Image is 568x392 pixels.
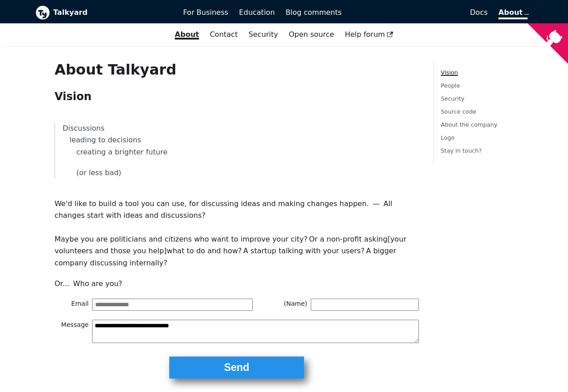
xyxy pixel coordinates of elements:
[345,30,393,39] span: Help forum
[183,8,229,17] span: For Business
[54,233,418,269] p: Maybe you are politicians and citizens who want to improve your city? Or a non-profit asking [you...
[441,121,498,128] a: About the company
[283,27,339,42] a: Open source
[441,82,460,89] a: People
[339,27,399,42] a: Help forum
[280,5,347,20] a: Blog comments
[35,5,50,20] img: Talkyard logo
[441,95,465,102] a: Security
[54,61,418,79] h1: About Talkyard
[441,134,455,141] a: Logo
[53,7,171,18] b: Talkyard
[239,8,275,17] span: Education
[62,123,411,158] p: Discussions leading to decisions creating a brighter future
[441,108,476,115] a: Source code
[35,5,171,20] a: Talkyard logoTalkyard
[62,167,411,179] p: (or less bad)
[54,299,92,310] span: Email
[92,299,253,310] input: Email
[92,320,418,343] textarea: Message
[347,5,493,20] a: Docs
[178,5,234,20] a: For Business
[243,27,283,42] a: Security
[233,5,280,20] a: Education
[169,27,204,42] a: About
[311,299,419,310] input: (Name)
[204,27,243,42] a: Contact
[169,357,304,379] button: Send
[54,278,418,290] p: Or... Who are you?
[441,69,458,76] a: Vision
[470,8,488,17] span: Docs
[498,8,527,19] a: About
[286,8,342,17] span: Blog comments
[54,320,92,343] span: Message
[273,299,311,310] span: (Name)
[441,147,482,154] a: Stay in touch?
[54,90,418,103] h2: Vision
